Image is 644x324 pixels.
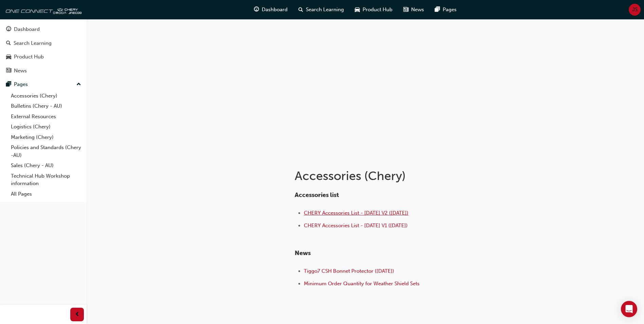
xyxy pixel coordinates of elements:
div: Dashboard [14,25,40,33]
a: CHERY Accessories List - [DATE] V1 ([DATE]) [304,222,408,229]
a: news-iconNews [398,3,429,17]
button: JS [629,4,641,16]
a: All Pages [8,189,84,199]
h1: Accessories (Chery) [295,168,517,183]
a: News [3,65,84,77]
span: news-icon [403,5,408,14]
span: JS [632,6,638,14]
div: Open Intercom Messenger [621,301,637,317]
a: Bulletins (Chery - AU) [8,101,84,111]
button: Pages [3,78,84,91]
a: External Resources [8,111,84,122]
span: pages-icon [6,82,11,88]
a: pages-iconPages [429,3,462,17]
div: Product Hub [14,53,44,61]
img: oneconnect [3,3,81,16]
span: search-icon [298,5,303,14]
span: guage-icon [6,26,11,33]
span: car-icon [6,54,11,60]
span: news-icon [6,68,11,74]
a: CHERY Accessories List - [DATE] V2 ([DATE]) [304,210,408,216]
span: guage-icon [254,5,259,14]
span: Product Hub [363,6,392,14]
a: Tiggo7 CSH Bonnet Protector ([DATE]) [304,268,394,274]
span: up-icon [76,80,81,89]
a: car-iconProduct Hub [349,3,398,17]
span: News [411,6,424,14]
span: Accessories list [295,191,339,199]
span: News [295,249,311,257]
a: Marketing (Chery) [8,132,84,143]
a: Accessories (Chery) [8,91,84,101]
span: search-icon [6,40,11,47]
a: Sales (Chery - AU) [8,160,84,171]
span: Search Learning [306,6,344,14]
a: search-iconSearch Learning [293,3,349,17]
span: Pages [443,6,457,14]
a: Minimum Order Quantity for Weather Shield Sets [304,281,420,287]
a: guage-iconDashboard [249,3,293,17]
span: pages-icon [435,5,440,14]
a: Dashboard [3,23,84,36]
a: Search Learning [3,37,84,50]
a: Policies and Standards (Chery -AU) [8,142,84,160]
span: car-icon [355,5,360,14]
div: News [14,67,27,75]
div: Pages [14,80,28,88]
a: Product Hub [3,51,84,63]
button: DashboardSearch LearningProduct HubNews [3,22,84,78]
span: Dashboard [262,6,288,14]
a: Technical Hub Workshop information [8,171,84,189]
a: Logistics (Chery) [8,122,84,132]
span: prev-icon [75,310,80,319]
div: Search Learning [14,39,52,47]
